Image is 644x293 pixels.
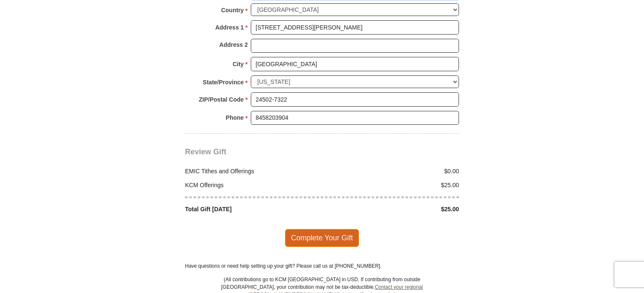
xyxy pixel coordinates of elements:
div: $25.00 [322,181,464,190]
div: EMIC Tithes and Offerings [181,167,322,176]
strong: State/Province [203,76,244,88]
strong: Address 1 [215,22,244,33]
div: $25.00 [322,205,464,214]
div: Total Gift [DATE] [181,205,322,214]
strong: Phone [226,112,244,124]
strong: City [233,58,244,70]
span: Review Gift [185,148,226,156]
div: $0.00 [322,167,464,176]
span: Complete Your Gift [285,229,360,247]
div: KCM Offerings [181,181,322,190]
strong: Country [221,4,244,16]
strong: Address 2 [219,39,248,51]
p: Have questions or need help setting up your gift? Please call us at [PHONE_NUMBER]. [185,262,459,270]
strong: ZIP/Postal Code [199,94,244,105]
